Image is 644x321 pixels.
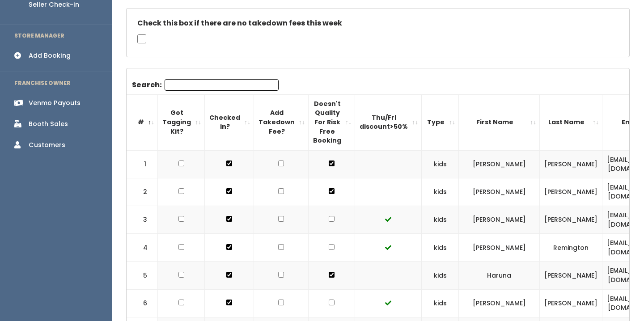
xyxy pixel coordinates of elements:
[137,19,619,27] h5: Check this box if there are no takedown fees this week
[29,140,65,150] div: Customers
[158,94,205,150] th: Got Tagging Kit?: activate to sort column ascending
[422,206,459,234] td: kids
[205,94,254,150] th: Checked in?: activate to sort column ascending
[540,94,602,150] th: Last Name: activate to sort column ascending
[127,94,158,150] th: #: activate to sort column descending
[422,289,459,317] td: kids
[29,51,71,60] div: Add Booking
[29,98,80,108] div: Venmo Payouts
[540,234,602,262] td: Remington
[132,79,279,91] label: Search:
[29,119,68,129] div: Booth Sales
[459,150,540,178] td: [PERSON_NAME]
[127,206,158,234] td: 3
[422,234,459,262] td: kids
[127,262,158,289] td: 5
[127,234,158,262] td: 4
[459,234,540,262] td: [PERSON_NAME]
[127,178,158,206] td: 2
[422,262,459,289] td: kids
[540,262,602,289] td: [PERSON_NAME]
[127,289,158,317] td: 6
[254,94,309,150] th: Add Takedown Fee?: activate to sort column ascending
[422,150,459,178] td: kids
[165,79,279,91] input: Search:
[127,150,158,178] td: 1
[459,94,540,150] th: First Name: activate to sort column ascending
[540,206,602,234] td: [PERSON_NAME]
[422,178,459,206] td: kids
[355,94,422,150] th: Thu/Fri discount&gt;50%: activate to sort column ascending
[540,178,602,206] td: [PERSON_NAME]
[459,262,540,289] td: Haruna
[459,178,540,206] td: [PERSON_NAME]
[459,206,540,234] td: [PERSON_NAME]
[540,289,602,317] td: [PERSON_NAME]
[422,94,459,150] th: Type: activate to sort column ascending
[459,289,540,317] td: [PERSON_NAME]
[540,150,602,178] td: [PERSON_NAME]
[309,94,355,150] th: Doesn't Quality For Risk Free Booking : activate to sort column ascending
